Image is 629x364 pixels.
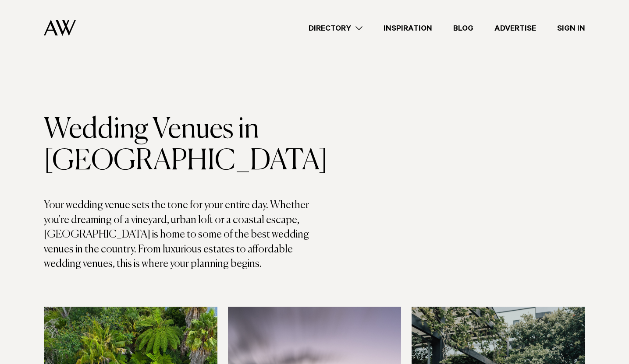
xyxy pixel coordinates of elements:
a: Directory [298,22,373,34]
h1: Wedding Venues in [GEOGRAPHIC_DATA] [44,114,315,177]
img: Auckland Weddings Logo [44,20,76,36]
a: Advertise [484,22,547,34]
p: Your wedding venue sets the tone for your entire day. Whether you're dreaming of a vineyard, urba... [44,198,315,272]
a: Inspiration [373,22,443,34]
a: Blog [443,22,484,34]
a: Sign In [547,22,596,34]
